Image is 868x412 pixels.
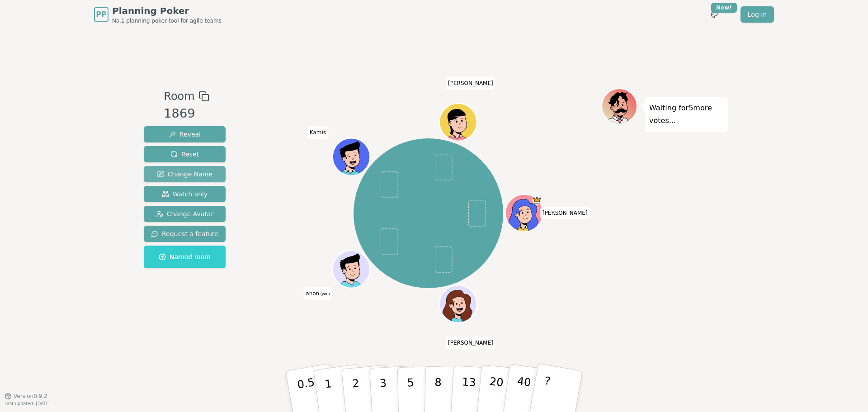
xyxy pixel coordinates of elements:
span: Change Name [157,170,212,179]
button: Change Name [144,166,226,182]
span: Reveal [169,130,201,139]
a: PPPlanning PokerNo.1 planning poker tool for agile teams [94,5,222,24]
span: Watch only [162,189,208,199]
p: Waiting for 5 more votes... [649,102,723,127]
span: PP [96,9,106,20]
span: Click to change your name [540,207,590,219]
button: Click to change your avatar [334,251,369,287]
div: New! [711,3,737,13]
button: Watch only [144,186,226,202]
span: Last updated: [DATE] [5,401,51,406]
button: Version0.9.2 [5,393,47,400]
button: Request a feature [144,226,226,242]
span: Named room [159,252,211,261]
button: Reveal [144,126,226,142]
button: Change Avatar [144,206,226,222]
button: New! [706,6,722,23]
button: Reset [144,146,226,162]
span: Click to change your name [303,287,332,300]
div: 1869 [164,104,209,123]
span: Version 0.9.2 [14,393,47,400]
span: Marcio is the host [532,195,542,205]
span: Reset [170,150,199,159]
span: Request a feature [151,229,218,238]
span: Change Avatar [156,209,214,218]
a: Log in [741,6,774,23]
span: Planning Poker [112,5,222,17]
span: Click to change your name [446,77,495,90]
span: Room [164,88,194,104]
span: Click to change your name [446,337,495,350]
button: Named room [144,246,226,268]
span: Click to change your name [307,127,328,139]
span: (you) [319,292,330,296]
span: No.1 planning poker tool for agile teams [112,17,222,24]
